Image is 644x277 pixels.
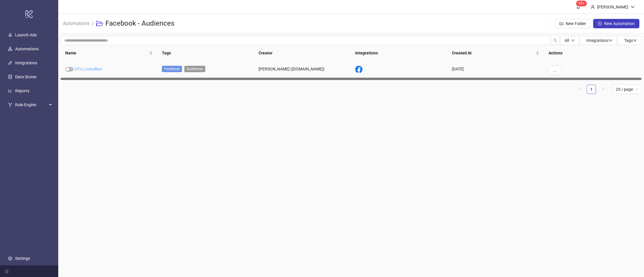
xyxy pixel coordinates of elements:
[65,50,148,56] span: Name
[576,1,587,6] sup: 429
[598,85,608,94] li: Next Page
[608,38,613,42] span: down
[575,85,584,94] li: Previous Page
[162,66,182,72] span: Facebook
[553,68,557,73] span: ...
[587,85,596,94] li: 1
[601,87,605,91] span: right
[15,61,37,65] a: Integrations
[544,45,642,61] th: Actions
[8,103,12,107] span: fork
[157,45,254,61] th: Tags
[351,45,447,61] th: Integrations
[633,38,637,42] span: down
[559,22,563,26] span: folder-add
[62,20,91,26] a: Automations
[586,38,613,43] span: Integrations
[447,45,544,61] th: Created At
[565,38,569,43] span: All
[447,61,544,80] div: [DATE]
[598,22,602,26] span: plus-circle
[578,87,581,91] span: left
[15,256,30,261] a: Settings
[92,14,94,33] li: /
[604,21,635,26] span: New Automation
[616,85,638,94] span: 25 / page
[452,50,535,56] span: Created At
[15,88,29,93] a: Reports
[555,19,591,28] button: New Folder
[549,66,561,75] button: ...
[5,269,9,273] span: menu-fold
[576,5,580,9] span: bell
[15,47,39,51] a: Automations
[96,20,103,27] span: folder-open
[553,38,557,42] span: search
[593,19,639,28] button: New Automation
[15,74,36,79] a: Data Stores
[571,39,575,42] span: down
[598,85,608,94] button: right
[631,5,635,9] span: down
[184,66,205,72] span: Audiences
[61,45,157,61] th: Name
[595,4,631,10] div: [PERSON_NAME]
[575,85,584,94] button: left
[560,36,579,45] button: Alldown
[579,36,617,45] button: Integrationsdown
[74,67,102,71] a: 20% Lookalikes
[254,45,351,61] th: Creator
[105,19,174,28] h3: Facebook - Audiences
[254,61,351,80] div: [PERSON_NAME] ([DOMAIN_NAME])
[15,99,47,111] span: Rule Engine
[591,5,595,9] span: user
[15,33,37,37] a: Launch Ads
[612,85,642,94] div: Page Size
[566,21,586,26] span: New Folder
[624,38,637,43] span: Tags
[587,85,596,94] a: 1
[617,36,642,45] button: Tagsdown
